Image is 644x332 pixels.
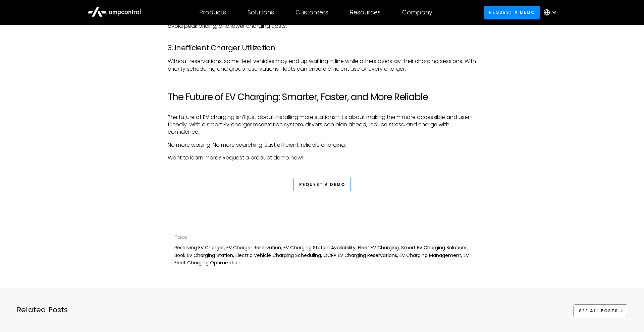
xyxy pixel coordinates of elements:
div: Company [402,9,432,16]
div: Products [199,9,226,16]
h3: 3. Inefficient Charger Utilization [168,44,476,52]
div: Solutions [248,9,274,16]
div: Customers [296,9,328,16]
div: Resources [350,9,381,16]
a: Request a Demo [293,178,351,191]
div: See All Posts [579,308,618,314]
h2: The Future of EV Charging: Smarter, Faster, and More Reliable [168,91,476,103]
p: The future of EV charging isn’t just about installing more stations—it’s about making them more a... [168,114,476,136]
p: Without reservations, some fleet vehicles may end up waiting in line while others overstay their ... [168,58,476,73]
div: Reserving EV Charger, EV Charger Reservation, EV Charging Station Availability, Fleet EV Charging... [174,244,470,266]
div: Related Posts [17,305,68,325]
div: Tags: [174,233,470,242]
p: No more waiting. No more searching. Just efficient, reliable charging. [168,141,476,149]
p: Want to learn more? Request a product demo now! [168,154,476,161]
a: See All Posts [574,305,627,317]
a: Request a demo [484,6,540,18]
